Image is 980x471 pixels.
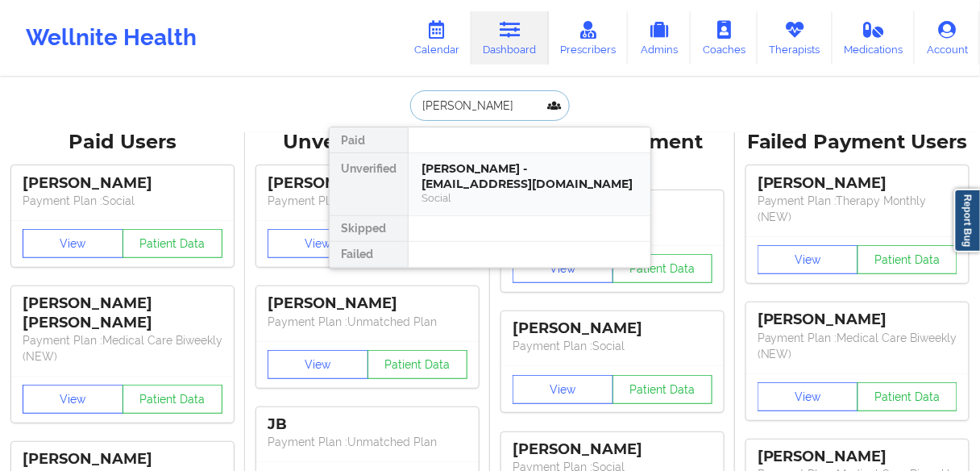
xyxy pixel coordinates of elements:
[330,153,408,216] div: Unverified
[513,254,613,283] button: View
[268,434,467,450] p: Payment Plan : Unmatched Plan
[628,11,691,65] a: Admins
[23,193,222,209] p: Payment Plan : Social
[268,294,467,313] div: [PERSON_NAME]
[691,11,758,65] a: Coaches
[268,314,467,330] p: Payment Plan : Unmatched Plan
[758,448,957,466] div: [PERSON_NAME]
[857,382,958,411] button: Patient Data
[268,350,368,379] button: View
[758,193,957,225] p: Payment Plan : Therapy Monthly (NEW)
[857,245,958,274] button: Patient Data
[471,11,549,65] a: Dashboard
[758,382,858,411] button: View
[268,193,467,209] p: Payment Plan : Unmatched Plan
[954,189,980,252] a: Report Bug
[612,375,713,404] button: Patient Data
[402,11,471,65] a: Calendar
[758,245,858,274] button: View
[915,11,980,65] a: Account
[330,242,408,268] div: Failed
[23,294,222,331] div: [PERSON_NAME] [PERSON_NAME]
[758,11,833,65] a: Therapists
[833,11,916,65] a: Medications
[256,130,479,155] div: Unverified Users
[23,450,222,469] div: [PERSON_NAME]
[11,130,234,155] div: Paid Users
[268,229,368,258] button: View
[268,174,467,193] div: [PERSON_NAME]
[23,332,222,365] p: Payment Plan : Medical Care Biweekly (NEW)
[612,254,713,283] button: Patient Data
[513,338,712,354] p: Payment Plan : Social
[122,385,223,414] button: Patient Data
[758,311,957,329] div: [PERSON_NAME]
[758,330,957,362] p: Payment Plan : Medical Care Biweekly (NEW)
[330,127,408,153] div: Paid
[23,229,123,258] button: View
[421,191,637,205] div: Social
[549,11,629,65] a: Prescribers
[758,174,957,193] div: [PERSON_NAME]
[746,130,969,155] div: Failed Payment Users
[330,216,408,242] div: Skipped
[513,319,712,338] div: [PERSON_NAME]
[513,375,613,404] button: View
[122,229,223,258] button: Patient Data
[268,415,467,434] div: JB
[421,161,637,191] div: [PERSON_NAME] - [EMAIL_ADDRESS][DOMAIN_NAME]
[513,440,712,459] div: [PERSON_NAME]
[23,385,123,414] button: View
[23,174,222,193] div: [PERSON_NAME]
[367,350,468,379] button: Patient Data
